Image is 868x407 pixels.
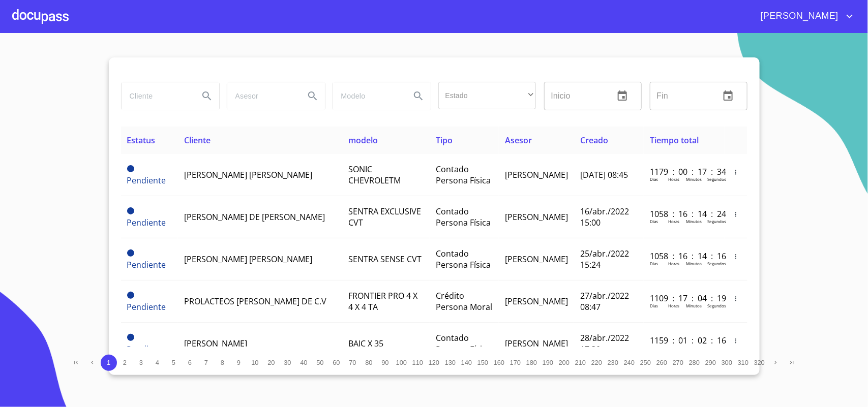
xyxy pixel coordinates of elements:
[333,359,340,366] span: 60
[377,355,394,371] button: 90
[345,355,361,371] button: 70
[707,261,726,266] p: Segundos
[127,343,166,355] span: Pendiente
[543,359,553,366] span: 190
[580,169,628,180] span: [DATE] 08:45
[280,355,296,371] button: 30
[505,135,532,146] span: Asesor
[227,82,296,110] input: search
[123,359,127,366] span: 2
[738,359,749,366] span: 310
[580,332,629,355] span: 28/abr./2022 17:30
[753,8,856,24] button: account of current user
[445,359,456,366] span: 130
[475,355,491,371] button: 150
[650,176,658,182] p: Dias
[204,359,208,366] span: 7
[247,355,263,371] button: 10
[650,261,658,266] p: Dias
[426,355,442,371] button: 120
[656,359,667,366] span: 260
[184,254,312,265] span: [PERSON_NAME] [PERSON_NAME]
[127,135,156,146] span: Estatus
[195,84,219,108] button: Search
[505,338,568,349] span: [PERSON_NAME]
[589,355,605,371] button: 220
[251,359,258,366] span: 10
[580,135,608,146] span: Creado
[149,355,166,371] button: 4
[361,355,377,371] button: 80
[621,355,638,371] button: 240
[127,334,134,341] span: Pendiente
[184,169,312,180] span: [PERSON_NAME] [PERSON_NAME]
[719,355,735,371] button: 300
[505,296,568,307] span: [PERSON_NAME]
[650,166,719,177] p: 1179 : 00 : 17 : 34
[650,335,719,346] p: 1159 : 01 : 02 : 16
[301,84,325,108] button: Search
[184,296,326,307] span: PROLACTEOS [PERSON_NAME] DE C.V
[650,208,719,220] p: 1058 : 16 : 14 : 24
[540,355,556,371] button: 190
[689,359,700,366] span: 280
[686,261,702,266] p: Minutos
[316,359,323,366] span: 50
[188,359,192,366] span: 6
[139,359,143,366] span: 3
[107,359,110,366] span: 1
[198,355,215,371] button: 7
[491,355,507,371] button: 160
[650,135,699,146] span: Tiempo total
[267,359,275,366] span: 20
[559,359,570,366] span: 200
[263,355,280,371] button: 20
[580,206,629,228] span: 16/abr./2022 15:00
[127,249,134,257] span: Pendiente
[156,359,159,366] span: 4
[650,218,658,224] p: Dias
[429,359,439,366] span: 120
[436,248,491,270] span: Contado Persona Física
[410,355,426,371] button: 110
[365,359,372,366] span: 80
[526,359,537,366] span: 180
[300,359,307,366] span: 40
[505,211,568,223] span: [PERSON_NAME]
[394,355,410,371] button: 100
[752,355,768,371] button: 320
[184,135,211,146] span: Cliente
[494,359,504,366] span: 160
[127,292,134,299] span: Pendiente
[686,345,702,351] p: Minutos
[707,218,726,224] p: Segundos
[705,359,716,366] span: 290
[575,359,586,366] span: 210
[573,355,589,371] button: 210
[668,303,679,308] p: Horas
[349,359,356,366] span: 70
[686,218,702,224] p: Minutos
[348,254,422,265] span: SENTRA SENSE CVT
[406,84,431,108] button: Search
[707,303,726,308] p: Segundos
[436,290,492,312] span: Crédito Persona Moral
[650,293,719,304] p: 1109 : 17 : 04 : 19
[221,359,224,366] span: 8
[650,303,658,308] p: Dias
[127,175,166,186] span: Pendiente
[654,355,670,371] button: 260
[438,82,536,109] div: ​
[510,359,521,366] span: 170
[412,359,423,366] span: 110
[624,359,635,366] span: 240
[436,135,453,146] span: Tipo
[670,355,686,371] button: 270
[707,176,726,182] p: Segundos
[348,290,417,312] span: FRONTIER PRO 4 X 4 X 4 TA
[348,164,401,186] span: SONIC CHEVROLETM
[459,355,475,371] button: 140
[650,251,719,262] p: 1058 : 16 : 14 : 16
[668,218,679,224] p: Horas
[184,338,247,349] span: [PERSON_NAME]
